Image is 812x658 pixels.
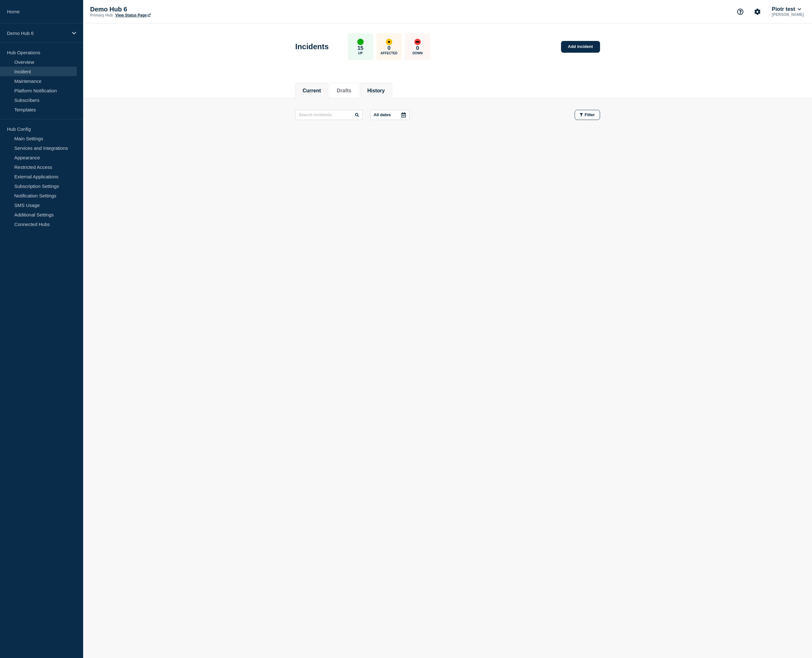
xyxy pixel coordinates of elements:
[90,6,217,13] p: Demo Hub 6
[374,112,391,117] p: All dates
[380,51,397,55] p: Affected
[295,110,363,120] input: Search incidents
[734,5,747,18] button: Support
[386,39,392,45] div: affected
[370,110,410,120] button: All dates
[357,39,364,45] div: up
[770,6,802,12] button: Piotr test
[367,88,385,94] button: History
[337,88,351,94] button: Drafts
[358,51,363,55] p: Up
[387,45,390,51] p: 0
[770,12,805,17] p: [PERSON_NAME]
[303,88,321,94] button: Current
[90,13,113,17] p: Primary Hub
[115,13,150,17] a: View Status Page
[416,45,419,51] p: 0
[585,112,595,117] span: Filter
[414,39,421,45] div: down
[295,42,329,51] h1: Incidents
[575,110,600,120] button: Filter
[413,51,423,55] p: Down
[7,30,68,36] p: Demo Hub 6
[561,41,600,53] a: Add incident
[357,45,363,51] p: 15
[751,5,764,18] button: Account settings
